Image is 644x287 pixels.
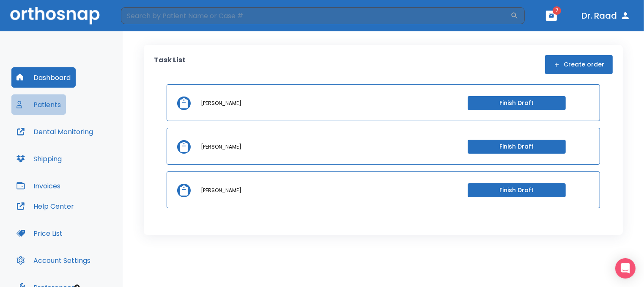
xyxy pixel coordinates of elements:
[615,258,636,279] div: Open Intercom Messenger
[468,96,566,110] button: Finish Draft
[10,7,100,24] img: Orthosnap
[11,250,96,270] button: Account Settings
[11,67,76,88] button: Dashboard
[11,176,66,196] button: Invoices
[11,94,66,115] button: Patients
[578,8,634,23] button: Dr. Raad
[201,143,241,151] p: [PERSON_NAME]
[468,183,566,197] button: Finish Draft
[545,55,613,74] button: Create order
[154,55,186,74] p: Task List
[11,149,67,169] button: Shipping
[201,99,241,107] p: [PERSON_NAME]
[121,7,510,24] input: Search by Patient Name or Case #
[11,223,68,243] button: Price List
[201,187,241,194] p: [PERSON_NAME]
[553,6,561,15] span: 7
[11,196,79,216] button: Help Center
[11,121,98,142] button: Dental Monitoring
[468,140,566,154] button: Finish Draft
